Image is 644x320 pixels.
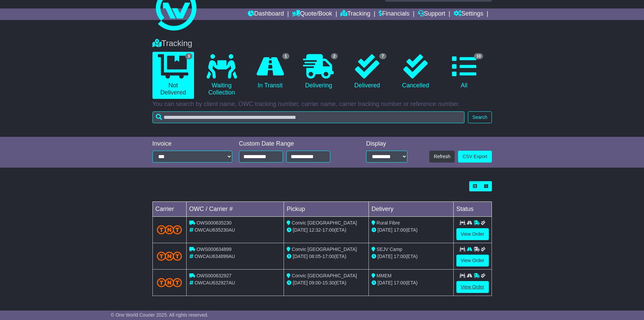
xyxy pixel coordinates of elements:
[378,280,392,285] span: [DATE]
[309,254,321,259] span: 08:05
[372,279,451,286] div: (ETA)
[346,52,388,92] a: 7 Delivered
[282,53,289,59] span: 1
[152,140,232,148] div: Invoice
[395,52,436,92] a: Cancelled
[287,227,366,234] div: - (ETA)
[379,8,409,20] a: Financials
[152,101,492,108] p: You can search by client name, OWC tracking number, carrier name, carrier tracking number or refe...
[157,252,182,261] img: TNT_Domestic.png
[394,227,406,233] span: 17:00
[394,280,406,285] span: 17:00
[287,253,366,260] div: - (ETA)
[284,202,369,217] td: Pickup
[366,140,407,148] div: Display
[379,53,386,59] span: 7
[458,151,492,163] a: CSV Export
[377,273,391,278] span: MMEM
[418,8,445,20] a: Support
[292,247,357,252] span: Convic [GEOGRAPHIC_DATA]
[249,52,291,92] a: 1 In Transit
[111,312,209,318] span: © One World Courier 2025. All rights reserved.
[394,254,406,259] span: 17:00
[196,247,232,252] span: OWS000634899
[309,280,321,285] span: 09:00
[453,202,492,217] td: Status
[152,52,194,99] a: 3 Not Delivered
[323,254,334,259] span: 17:00
[331,53,338,59] span: 2
[377,220,400,226] span: Rural Fibre
[185,53,192,59] span: 3
[293,254,308,259] span: [DATE]
[292,8,332,20] a: Quote/Book
[157,278,182,287] img: TNT_Domestic.png
[309,227,321,233] span: 12:32
[378,227,392,233] span: [DATE]
[456,228,489,240] a: View Order
[194,227,235,233] span: OWCAU635230AU
[456,281,489,293] a: View Order
[248,8,284,20] a: Dashboard
[377,247,402,252] span: SEJV Camp
[429,151,455,163] button: Refresh
[152,202,186,217] td: Carrier
[292,220,357,226] span: Convic [GEOGRAPHIC_DATA]
[323,227,334,233] span: 17:00
[323,280,334,285] span: 15:30
[196,220,232,226] span: OWS000635230
[372,253,451,260] div: (ETA)
[292,273,357,278] span: Convic [GEOGRAPHIC_DATA]
[196,273,232,278] span: OWS000632927
[372,227,451,234] div: (ETA)
[298,52,339,92] a: 2 Delivering
[157,225,182,234] img: TNT_Domestic.png
[443,52,485,92] a: 10 All
[340,8,370,20] a: Tracking
[149,39,495,48] div: Tracking
[456,255,489,266] a: View Order
[194,280,235,285] span: OWCAU632927AU
[201,52,242,99] a: Waiting Collection
[239,140,348,148] div: Custom Date Range
[287,279,366,286] div: - (ETA)
[378,254,392,259] span: [DATE]
[186,202,284,217] td: OWC / Carrier #
[454,8,483,20] a: Settings
[468,111,492,123] button: Search
[474,53,483,59] span: 10
[293,227,308,233] span: [DATE]
[194,254,235,259] span: OWCAU634899AU
[293,280,308,285] span: [DATE]
[368,202,453,217] td: Delivery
